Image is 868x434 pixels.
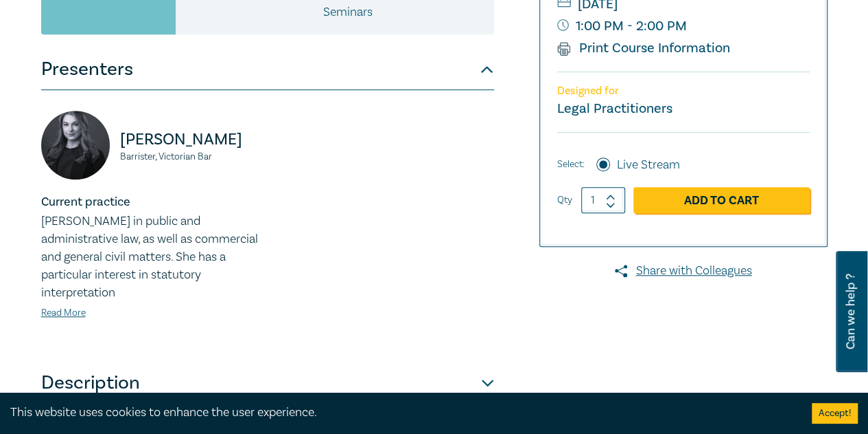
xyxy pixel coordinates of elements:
input: 1 [581,187,625,213]
button: Description [41,362,494,404]
div: This website uses cookies to enhance the user experience. [10,404,791,422]
strong: Current practice [41,194,130,210]
p: [PERSON_NAME] [120,129,259,151]
p: [PERSON_NAME] in public and administrative law, as well as commercial and general civil matters. ... [41,213,259,302]
small: Legal Practitioners [557,100,672,118]
span: Select: [557,157,585,172]
label: Live Stream [617,156,680,174]
a: Add to Cart [633,187,810,213]
a: Read More [41,307,86,319]
p: Designed for [557,85,810,98]
a: Print Course Information [557,39,731,57]
button: Accept cookies [812,403,858,424]
a: Share with Colleagues [539,262,828,280]
label: Qty [557,193,572,208]
small: 1:00 PM - 2:00 PM [557,15,810,37]
button: Presenters [41,49,494,90]
img: https://s3.ap-southeast-2.amazonaws.com/leo-cussen-store-production-content/Contacts/Rachel%20Mat... [41,111,110,180]
small: Barrister, Victorian Bar [120,152,259,162]
span: Can we help ? [844,259,857,364]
